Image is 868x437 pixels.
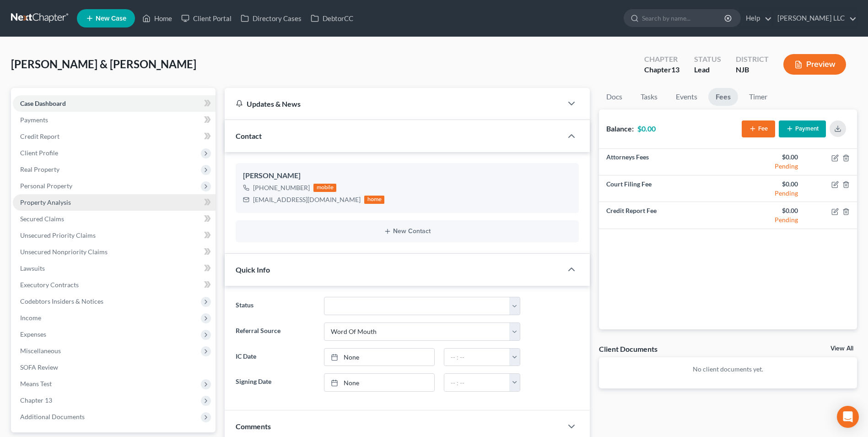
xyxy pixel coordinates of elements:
[735,206,798,215] div: $0.00
[694,54,721,65] div: Status
[96,15,126,22] span: New Case
[20,198,71,206] span: Property Analysis
[735,215,798,224] div: Pending
[177,10,236,27] a: Client Portal
[13,260,216,277] a: Lawsuits
[20,99,66,107] span: Case Dashboard
[599,149,728,175] td: Attorneys Fees
[324,374,434,391] a: None
[20,413,85,421] span: Additional Documents
[13,277,216,293] a: Executory Contracts
[606,365,850,374] p: No client documents yet.
[20,380,52,388] span: Means Test
[13,227,216,244] a: Unsecured Priority Claims
[13,244,216,260] a: Unsecured Nonpriority Claims
[633,88,665,106] a: Tasks
[20,215,64,223] span: Secured Claims
[13,95,216,112] a: Case Dashboard
[741,10,772,27] a: Help
[313,184,336,192] div: mobile
[236,265,270,274] span: Quick Info
[20,281,79,289] span: Executory Contracts
[606,124,634,133] strong: Balance:
[364,196,384,204] div: home
[236,422,271,431] span: Comments
[13,112,216,128] a: Payments
[599,175,728,202] td: Court Filing Fee
[324,349,434,366] a: None
[20,363,58,371] span: SOFA Review
[306,10,358,27] a: DebtorCC
[694,65,721,75] div: Lead
[231,322,319,341] label: Referral Source
[253,195,361,204] div: [EMAIL_ADDRESS][DOMAIN_NAME]
[20,149,58,157] span: Client Profile
[20,132,59,140] span: Credit Report
[444,374,510,391] input: -- : --
[20,231,96,239] span: Unsecured Priority Claims
[253,183,310,192] div: [PHONE_NUMBER]
[20,165,59,173] span: Real Property
[20,116,48,124] span: Payments
[742,88,775,106] a: Timer
[20,297,103,305] span: Codebtors Insiders & Notices
[599,202,728,229] td: Credit Report Fee
[736,65,769,75] div: NJB
[11,57,196,71] span: [PERSON_NAME] & [PERSON_NAME]
[599,344,658,354] div: Client Documents
[735,189,798,198] div: Pending
[13,194,216,211] a: Property Analysis
[830,345,853,352] a: View All
[231,373,319,392] label: Signing Date
[736,54,769,65] div: District
[671,65,679,74] span: 13
[644,65,679,75] div: Chapter
[20,314,41,322] span: Income
[231,348,319,366] label: IC Date
[735,180,798,189] div: $0.00
[20,396,52,404] span: Chapter 13
[773,10,857,27] a: [PERSON_NAME] LLC
[243,170,571,181] div: [PERSON_NAME]
[231,297,319,315] label: Status
[13,211,216,227] a: Secured Claims
[735,153,798,162] div: $0.00
[20,182,72,190] span: Personal Property
[669,88,705,106] a: Events
[735,162,798,171] div: Pending
[742,120,775,137] button: Fee
[20,248,108,256] span: Unsecured Nonpriority Claims
[644,54,679,65] div: Chapter
[599,88,630,106] a: Docs
[637,124,656,133] strong: $0.00
[13,128,216,145] a: Credit Report
[138,10,177,27] a: Home
[444,349,510,366] input: -- : --
[243,228,571,235] button: New Contact
[779,120,826,137] button: Payment
[13,359,216,376] a: SOFA Review
[20,264,45,272] span: Lawsuits
[642,10,726,27] input: Search by name...
[837,406,859,428] div: Open Intercom Messenger
[236,10,306,27] a: Directory Cases
[20,347,61,355] span: Miscellaneous
[783,54,846,75] button: Preview
[20,330,46,338] span: Expenses
[236,131,262,140] span: Contact
[708,88,738,106] a: Fees
[236,99,551,109] div: Updates & News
